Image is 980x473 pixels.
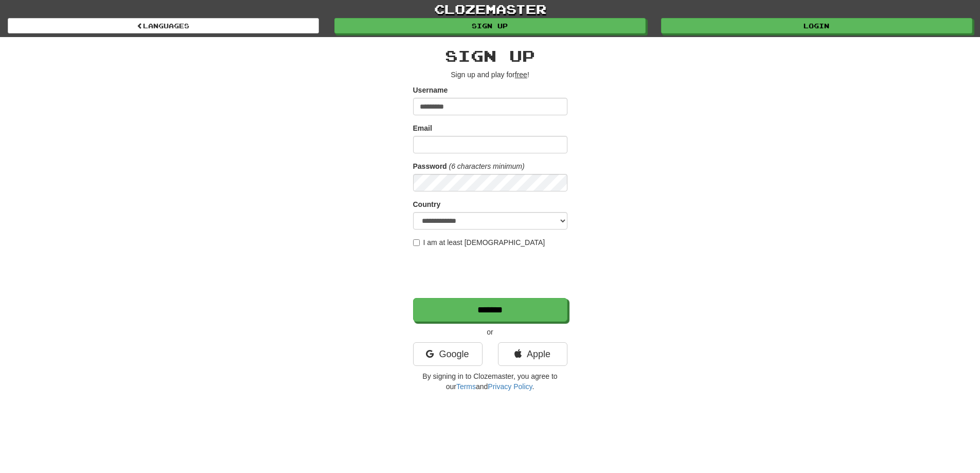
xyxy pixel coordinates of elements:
[498,342,567,366] a: Apple
[661,18,972,33] a: Login
[413,371,567,392] p: By signing in to Clozemaster, you agree to our and .
[8,18,319,33] a: Languages
[413,239,420,246] input: I am at least [DEMOGRAPHIC_DATA]
[413,123,432,133] label: Email
[334,18,646,33] a: Sign up
[413,253,569,293] iframe: reCAPTCHA
[456,382,476,391] a: Terms
[413,327,567,337] p: or
[413,69,567,80] p: Sign up and play for !
[413,161,447,171] label: Password
[488,382,532,391] a: Privacy Policy
[515,71,527,79] u: free
[413,342,483,366] a: Google
[413,85,448,95] label: Username
[449,162,525,170] em: (6 characters minimum)
[413,199,441,209] label: Country
[413,237,545,248] label: I am at least [DEMOGRAPHIC_DATA]
[413,47,567,64] h2: Sign up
